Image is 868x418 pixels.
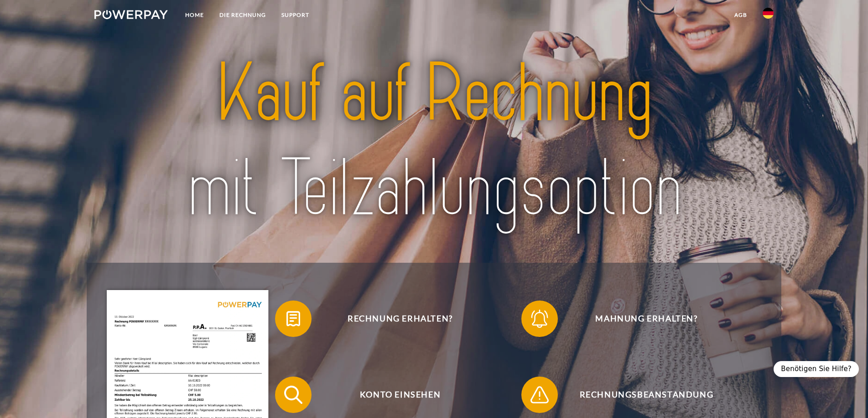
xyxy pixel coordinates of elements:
img: qb_bell.svg [528,307,551,330]
a: DIE RECHNUNG [212,7,274,23]
div: Benötigen Sie Hilfe? [774,361,859,377]
img: qb_search.svg [282,383,305,406]
img: de [763,8,774,19]
a: agb [727,7,755,23]
img: title-powerpay_de.svg [128,42,740,241]
button: Konto einsehen [275,377,512,413]
img: qb_warning.svg [528,383,551,406]
img: logo-powerpay-white.svg [94,10,168,19]
span: Rechnungsbeanstandung [535,377,758,413]
a: SUPPORT [274,7,317,23]
span: Konto einsehen [288,377,512,413]
button: Rechnung erhalten? [275,301,512,337]
button: Rechnungsbeanstandung [521,377,759,413]
span: Mahnung erhalten? [535,301,758,337]
span: Rechnung erhalten? [288,301,512,337]
a: Home [177,7,212,23]
button: Mahnung erhalten? [521,301,759,337]
img: qb_bill.svg [282,307,305,330]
